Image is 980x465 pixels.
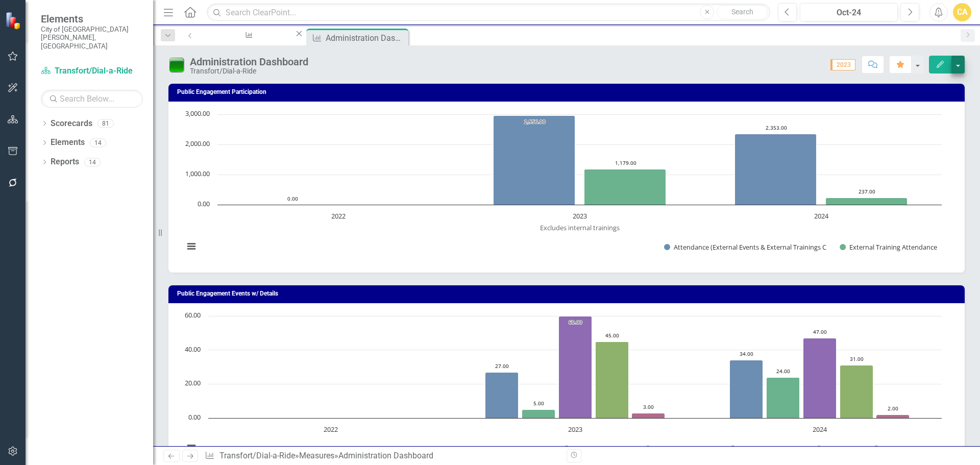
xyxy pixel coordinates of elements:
div: » » [205,450,559,462]
text: 2,353.00 [766,124,787,131]
a: Elements [51,137,85,149]
g: # of Tabling, bar series 4 of 5 with 3 bars. [331,341,873,419]
span: 2023 [830,59,855,70]
a: Reports [51,156,79,168]
button: Show External Training Attendance [840,242,938,252]
text: 0.00 [188,412,201,422]
input: Search ClearPoint... [207,4,770,21]
input: Search Below... [41,90,143,108]
text: 27.00 [495,362,509,370]
span: Elements [41,13,143,25]
text: 2024 [813,425,827,434]
text: 237.00 [859,188,875,195]
button: Show # of Training External [730,444,805,453]
text: 0.00 [287,195,298,202]
path: 2023, 5. # of Training Internal. [522,410,555,419]
text: 2.00 [888,405,898,412]
a: Measures [299,451,334,460]
path: 2023, 27. # of External Events. [485,373,519,419]
g: External Training Attendance, bar series 2 of 2 with 3 bars. [338,169,908,205]
path: 2024, 24. # of Training Internal. [767,378,800,419]
div: Transfort/Dial-a-Ride [190,67,308,75]
small: City of [GEOGRAPHIC_DATA][PERSON_NAME], [GEOGRAPHIC_DATA] [41,25,143,50]
div: Chart. Highcharts interactive chart. [179,109,954,262]
text: 1,179.00 [615,159,636,166]
img: ClearPoint Strategy [5,12,23,30]
text: 5.00 [533,400,544,407]
button: Search [717,5,768,19]
g: # of Training External, bar series 3 of 5 with 3 bars. [331,316,837,419]
text: 45.00 [605,332,619,339]
div: Administration Dashboard [338,451,433,460]
g: # of External Events, bar series 1 of 5 with 3 bars. [331,360,763,419]
svg: Interactive chart [179,311,947,464]
a: Transfort/Dial-a-Ride [41,65,143,77]
path: 2023, 3. # of Bus Requests. [632,413,665,419]
path: 2024, 34. # of External Events. [730,360,763,419]
h3: Public Engagement Participation [177,89,960,95]
button: Show # of Bus Requests [873,444,938,453]
text: 3,000.00 [185,109,210,118]
path: 2024, 31. # of Tabling. [840,365,873,419]
text: 60.00 [569,319,582,326]
div: Administration Dashboard [210,38,285,51]
button: Show Attendance (External Events & External Trainings C [664,242,828,252]
text: 2023 [568,425,582,434]
div: 81 [97,119,114,128]
button: Show # of Tabling [816,444,862,453]
g: # of Training Internal, bar series 2 of 5 with 3 bars. [331,378,800,419]
text: 24.00 [776,368,790,375]
div: 14 [90,138,106,147]
path: 2023, 60. # of Training External. [559,316,592,419]
text: 2024 [814,211,829,221]
text: 1,000.00 [185,169,210,178]
text: 60.00 [185,310,201,320]
button: Oct-24 [800,3,898,21]
text: Excludes internal trainings [540,223,620,232]
text: 31.00 [850,355,864,362]
div: Administration Dashboard [190,56,308,67]
text: 34.00 [740,350,753,357]
path: 2024, 47. # of Training External. [803,338,837,419]
button: View chart menu, Chart [184,239,199,254]
a: Transfort/Dial-a-Ride [219,451,295,460]
text: 0.00 [198,199,210,208]
span: Search [731,8,753,16]
text: 2022 [331,211,346,221]
path: 2023, 45. # of Tabling. [596,342,629,419]
img: On Target [168,57,185,73]
button: Show # of External Events [563,444,633,453]
text: 2023 [573,211,587,221]
g: Attendance (External Events & External Trainings C, bar series 1 of 2 with 3 bars. [254,116,817,205]
svg: Interactive chart [179,109,947,262]
text: 2,000.00 [185,139,210,148]
a: Scorecards [51,118,92,130]
div: Oct-24 [803,7,894,19]
path: 2023, 1,179. External Training Attendance. [584,169,666,205]
path: 2023, 2,956. Attendance (External Events & External Trainings C. [494,116,575,205]
text: 2022 [324,425,338,434]
text: 2,956.00 [524,118,546,125]
div: Administration Dashboard [326,32,406,44]
path: 2024, 237. External Training Attendance. [826,198,908,205]
a: Administration Dashboard [201,29,294,41]
button: CA [953,3,971,21]
h3: Public Engagement Events w/ Details [177,290,960,297]
text: 40.00 [185,345,201,354]
text: 47.00 [813,328,827,335]
text: 3.00 [643,403,654,410]
div: 14 [84,158,101,166]
g: # of Bus Requests, bar series 5 of 5 with 3 bars. [331,413,910,419]
path: 2024, 2,353. Attendance (External Events & External Trainings C. [735,134,817,205]
text: 20.00 [185,378,201,387]
button: Show # of Training Internal [645,444,718,453]
button: View chart menu, Chart [184,441,199,455]
path: 2024, 2. # of Bus Requests. [876,415,910,419]
div: Chart. Highcharts interactive chart. [179,311,954,464]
